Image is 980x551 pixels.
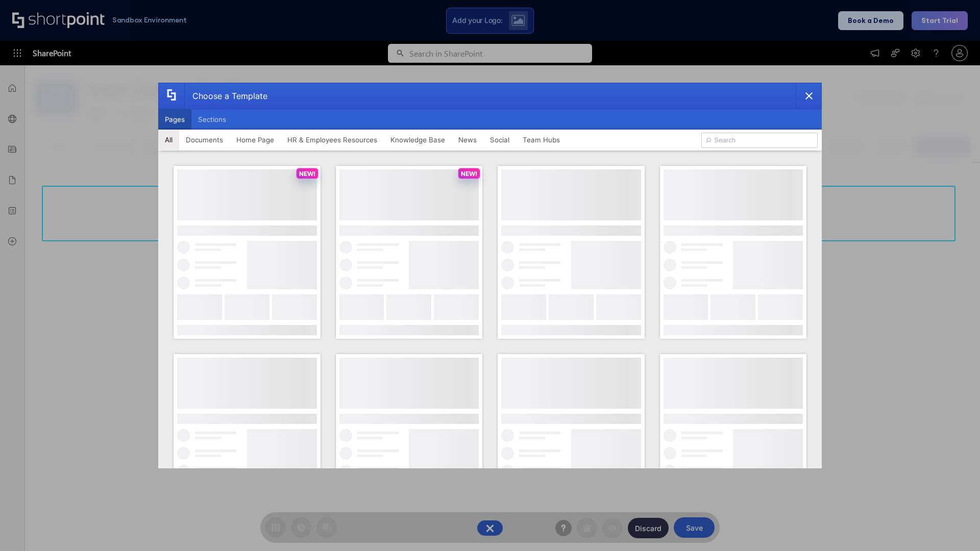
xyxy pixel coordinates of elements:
p: NEW! [461,170,477,178]
button: Team Hubs [516,130,567,150]
div: template selector [158,83,822,468]
button: All [158,130,179,150]
button: News [452,130,483,150]
button: Pages [158,109,191,130]
button: HR & Employees Resources [281,130,384,150]
input: Search [701,133,818,148]
button: Documents [179,130,230,150]
iframe: Chat Widget [929,502,980,551]
button: Social [483,130,516,150]
button: Sections [191,109,233,130]
div: Choose a Template [184,83,267,109]
button: Home Page [230,130,281,150]
p: NEW! [299,170,315,178]
button: Knowledge Base [384,130,452,150]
